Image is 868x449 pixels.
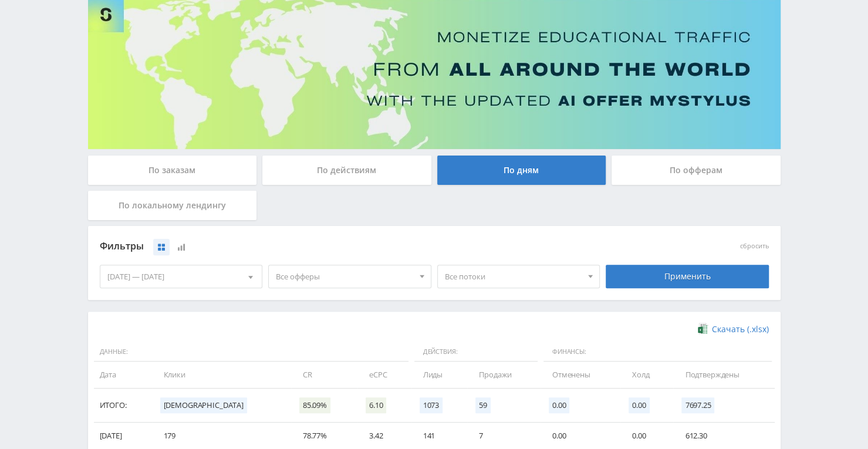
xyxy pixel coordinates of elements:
[467,423,541,449] td: 7
[712,325,769,334] span: Скачать (.xlsx)
[94,389,152,423] td: Итого:
[698,323,708,335] img: xlsx
[541,362,620,388] td: Отменены
[366,397,386,413] span: 6.10
[549,397,569,413] span: 0.00
[88,156,257,185] div: По заказам
[475,397,491,413] span: 59
[620,362,673,388] td: Холд
[445,265,582,288] span: Все потоки
[357,362,411,388] td: eCPC
[629,397,649,413] span: 0.00
[94,423,152,449] td: [DATE]
[740,242,769,250] button: сбросить
[698,323,768,335] a: Скачать (.xlsx)
[100,238,600,255] div: Фильтры
[411,362,467,388] td: Лиды
[291,423,357,449] td: 78.77%
[262,156,431,185] div: По действиям
[152,362,291,388] td: Клики
[411,423,467,449] td: 141
[420,397,443,413] span: 1073
[467,362,541,388] td: Продажи
[94,342,408,362] span: Данные:
[543,342,772,362] span: Финансы:
[88,191,257,220] div: По локальному лендингу
[94,362,152,388] td: Дата
[437,156,606,185] div: По дням
[541,423,620,449] td: 0.00
[673,362,774,388] td: Подтверждены
[612,156,781,185] div: По офферам
[414,342,538,362] span: Действия:
[160,397,247,413] span: [DEMOGRAPHIC_DATA]
[100,265,262,288] div: [DATE] — [DATE]
[152,423,291,449] td: 179
[299,397,330,413] span: 85.09%
[673,423,774,449] td: 612.30
[681,397,714,413] span: 7697.25
[276,265,413,288] span: Все офферы
[357,423,411,449] td: 3.42
[291,362,357,388] td: CR
[620,423,673,449] td: 0.00
[606,265,769,288] div: Применить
